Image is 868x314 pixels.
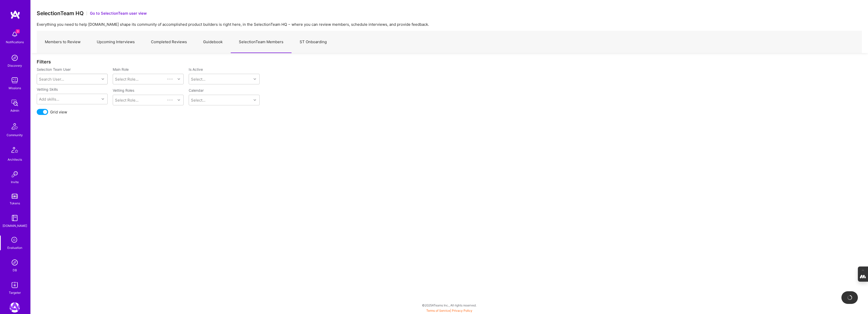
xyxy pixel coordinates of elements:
img: teamwork [10,75,20,85]
div: DB [13,268,17,273]
label: Main Role [113,67,184,72]
div: Add skills... [39,96,59,102]
button: Go to SelectionTeam user view [90,11,147,16]
div: Targeter [9,290,21,295]
a: SelectionTeam Members [231,31,292,53]
a: Members to Review [37,31,89,53]
a: Completed Reviews [143,31,195,53]
div: Select Role... [115,98,139,103]
div: Select... [191,98,205,103]
i: icon Chevron [102,78,104,80]
div: Search User... [39,77,64,82]
a: Upcoming Interviews [89,31,143,53]
div: [DOMAIN_NAME] [3,223,27,228]
label: Vetting Skills [37,87,58,92]
a: Privacy Policy [452,309,472,312]
label: Calendar [189,88,204,93]
i: icon Chevron [178,99,180,101]
div: Select... [191,77,205,82]
p: Everything you need to help [DOMAIN_NAME] shape its community of accomplished product builders is... [37,22,862,27]
div: Tokens [10,201,20,206]
span: 3 [16,29,20,33]
img: logo [10,10,20,19]
div: Filters [37,59,862,64]
i: icon Chevron [102,98,104,100]
a: ST Onboarding [292,31,335,53]
div: Discovery [8,63,22,68]
a: A.Team: Leading A.Team's Marketing & DemandGen [8,302,21,312]
label: Selection Team User [37,67,108,72]
i: icon Chevron [254,78,256,80]
div: © 2025 ATeams Inc., All rights reserved. [30,299,868,311]
label: Is Active [189,67,203,72]
img: bell [10,29,20,39]
img: Skill Targeter [10,280,20,290]
a: Guidebook [195,31,231,53]
a: Terms of Service [426,309,450,312]
img: loading [846,294,853,301]
span: Grid view [50,109,67,115]
div: Evaluation [7,245,22,250]
i: icon Chevron [254,99,256,101]
i: icon Chevron [178,78,180,80]
img: A.Team: Leading A.Team's Marketing & DemandGen [10,302,20,312]
div: Admin [10,108,19,113]
img: admin teamwork [10,98,20,108]
span: | [426,309,472,312]
img: Architects [9,145,21,157]
div: Missions [9,85,21,91]
img: guide book [10,213,20,223]
div: Invite [11,179,19,185]
div: Community [7,132,23,138]
div: Notifications [6,39,24,45]
img: Admin Search [10,257,20,268]
img: Invite [10,169,20,179]
img: discovery [10,53,20,63]
div: Select Role... [115,77,139,82]
label: Vetting Roles [113,88,184,93]
h3: SelectionTeam HQ [37,10,84,16]
i: icon SelectionTeam [10,235,20,245]
img: tokens [12,194,18,199]
div: Architects [8,157,22,162]
img: Community [9,120,21,132]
